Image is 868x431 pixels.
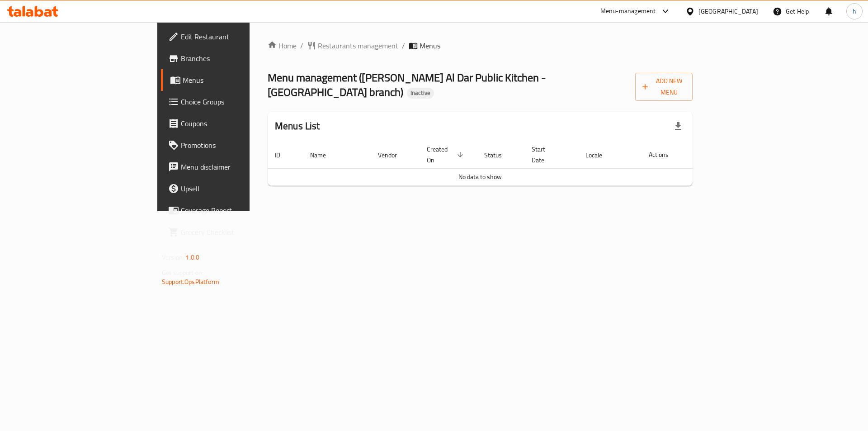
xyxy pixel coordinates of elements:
div: Inactive [407,88,434,99]
a: Choice Groups [161,91,302,113]
a: Support.OpsPlatform [162,276,219,288]
div: [GEOGRAPHIC_DATA] [698,6,758,16]
span: Restaurants management [318,40,398,51]
span: ID [275,150,292,161]
span: Coupons [181,118,295,129]
span: 1.0.0 [185,251,199,263]
div: Export file [667,115,689,137]
span: Start Date [532,144,567,166]
span: Get support on: [162,267,203,279]
div: Menu-management [600,6,656,17]
span: Vendor [378,150,409,161]
span: Menus [420,40,440,51]
span: Locale [585,150,614,161]
a: Menu disclaimer [161,156,302,178]
a: Branches [161,47,302,69]
span: Menus [183,75,295,85]
a: Edit Restaurant [161,26,302,47]
h2: Menus List [275,119,320,133]
table: enhanced table [268,141,693,186]
th: Actions [625,141,693,169]
a: Restaurants management [307,40,398,51]
span: Name [310,150,338,161]
a: Coverage Report [161,199,302,221]
span: Menu disclaimer [181,161,295,172]
span: Created On [427,144,466,166]
span: Promotions [181,140,295,151]
span: Inactive [407,89,434,97]
button: Add New Menu [635,73,693,101]
span: No data to show [458,171,502,183]
a: Promotions [161,134,302,156]
span: Coverage Report [181,205,295,216]
span: Upsell [181,183,295,194]
span: Menu management ( [PERSON_NAME] Al Dar Public Kitchen - [GEOGRAPHIC_DATA] branch ) [268,67,546,102]
a: Upsell [161,178,302,199]
a: Grocery Checklist [161,221,302,243]
span: h [853,6,856,16]
span: Status [484,150,514,161]
a: Menus [161,69,302,91]
span: Edit Restaurant [181,31,295,42]
span: Grocery Checklist [181,227,295,237]
span: Version: [162,251,184,263]
span: Choice Groups [181,96,295,107]
nav: breadcrumb [268,40,693,51]
span: Add New Menu [642,76,685,98]
a: Coupons [161,113,302,134]
span: Branches [181,53,295,64]
li: / [402,40,405,51]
